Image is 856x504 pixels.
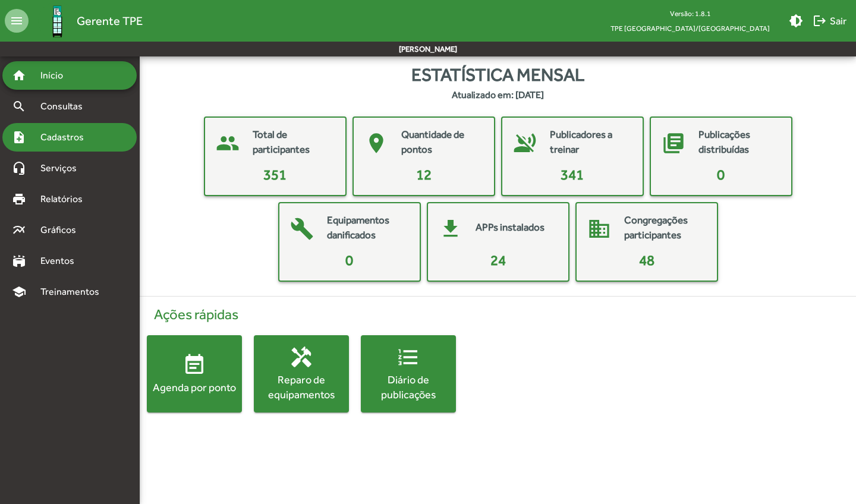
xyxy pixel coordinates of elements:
[147,306,849,323] h4: Ações rápidas
[33,161,93,175] span: Serviços
[624,213,705,243] mat-card-title: Congregações participantes
[254,372,349,402] div: Reparo de equipamentos
[147,380,242,395] div: Agenda por ponto
[12,99,26,114] mat-icon: search
[38,2,77,40] img: Logo
[12,254,26,268] mat-icon: stadium
[639,252,654,268] span: 48
[358,125,394,161] mat-icon: place
[789,14,803,28] mat-icon: brightness_medium
[284,211,320,247] mat-icon: build
[12,192,26,206] mat-icon: print
[33,223,92,237] span: Gráficos
[33,99,98,114] span: Consultas
[12,223,26,237] mat-icon: multiline_chart
[327,213,408,243] mat-card-title: Equipamentos danificados
[416,166,432,182] span: 12
[33,192,98,206] span: Relatórios
[29,2,143,40] a: Gerente TPE
[5,9,29,33] mat-icon: menu
[33,130,99,144] span: Cadastros
[581,211,617,247] mat-icon: domain
[561,166,584,182] span: 341
[813,14,827,28] mat-icon: logout
[698,127,779,157] mat-card-title: Publicações distribuídas
[490,252,506,268] span: 24
[210,125,246,161] mat-icon: people
[33,68,80,83] span: Início
[401,127,482,157] mat-card-title: Quantidade de pontos
[263,166,287,182] span: 351
[656,125,691,161] mat-icon: library_books
[808,10,851,31] button: Sair
[289,345,313,369] mat-icon: handyman
[601,6,779,21] div: Versão: 1.8.1
[12,130,26,144] mat-icon: note_add
[33,285,114,299] span: Treinamentos
[361,335,456,412] button: Diário de publicações
[452,88,544,102] strong: Atualizado em: [DATE]
[550,127,631,157] mat-card-title: Publicadores a treinar
[254,335,349,412] button: Reparo de equipamentos
[396,345,420,369] mat-icon: format_list_numbered
[345,252,353,268] span: 0
[33,254,90,268] span: Eventos
[411,61,584,88] span: Estatística mensal
[253,127,333,157] mat-card-title: Total de participantes
[601,21,779,36] span: TPE [GEOGRAPHIC_DATA]/[GEOGRAPHIC_DATA]
[77,11,143,30] span: Gerente TPE
[182,353,206,377] mat-icon: event_note
[813,10,846,31] span: Sair
[433,211,468,247] mat-icon: get_app
[147,335,242,412] button: Agenda por ponto
[507,125,543,161] mat-icon: voice_over_off
[476,220,545,235] mat-card-title: APPs instalados
[361,372,456,402] div: Diário de publicações
[717,166,725,182] span: 0
[12,161,26,175] mat-icon: headset_mic
[12,285,26,299] mat-icon: school
[12,68,26,83] mat-icon: home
